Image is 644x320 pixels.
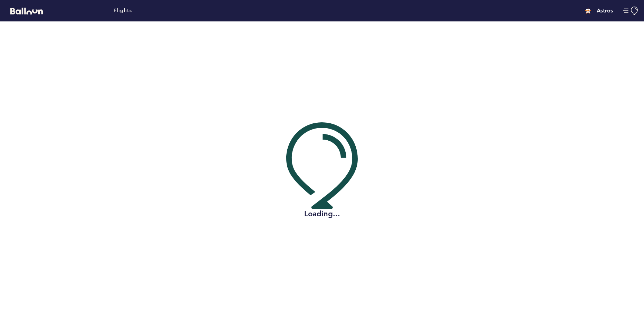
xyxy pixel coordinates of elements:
[623,7,639,15] button: Manage Account
[597,7,613,15] h4: Astros
[10,8,43,15] svg: Balloon
[286,209,358,219] h2: Loading...
[114,7,132,15] a: Flights
[5,7,43,14] a: Balloon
